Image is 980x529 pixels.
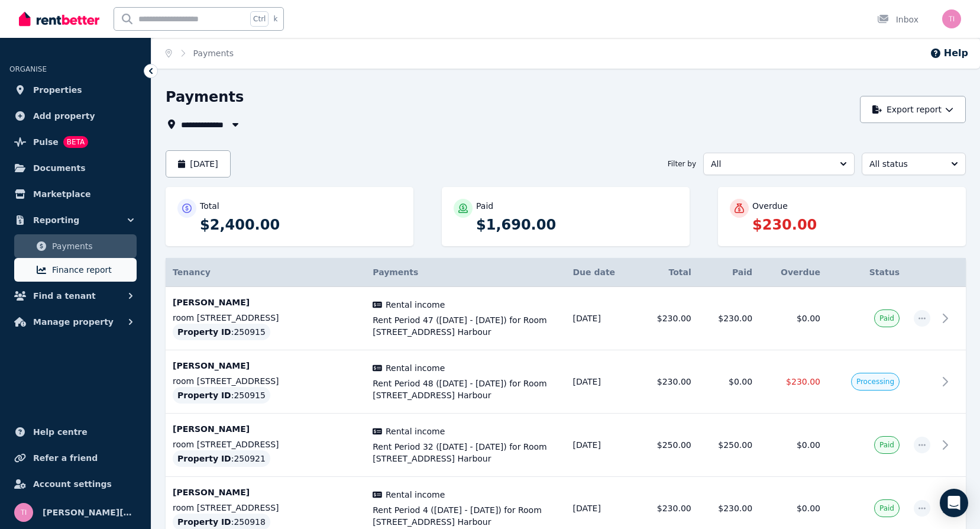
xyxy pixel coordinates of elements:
[43,505,137,520] span: [PERSON_NAME][EMAIL_ADDRESS][DOMAIN_NAME]
[52,263,132,277] span: Finance report
[9,472,141,496] a: Account settings
[177,326,231,338] span: Property ID
[151,38,248,69] nav: Breadcrumb
[698,414,759,477] td: $250.00
[177,516,231,528] span: Property ID
[860,96,966,123] button: Export report
[33,161,86,175] span: Documents
[9,65,47,73] span: ORGANISE
[33,289,96,303] span: Find a tenant
[930,46,968,60] button: Help
[759,258,827,287] th: Overdue
[942,9,961,28] img: tim@tca.com.au
[373,378,558,401] span: Rent Period 48 ([DATE] - [DATE]) for Room [STREET_ADDRESS] Harbour
[476,200,493,212] p: Paid
[250,11,269,27] span: Ctrl
[797,440,820,450] span: $0.00
[33,315,114,329] span: Manage property
[19,10,99,28] img: RentBetter
[33,109,95,123] span: Add property
[33,477,112,491] span: Account settings
[9,130,141,154] a: PulseBETA
[177,389,231,401] span: Property ID
[637,258,698,287] th: Total
[386,425,445,437] span: Rental income
[173,375,358,387] p: room [STREET_ADDRESS]
[373,314,558,338] span: Rent Period 47 ([DATE] - [DATE]) for Room [STREET_ADDRESS] Harbour
[33,187,90,201] span: Marketplace
[940,489,968,517] div: Open Intercom Messenger
[9,156,141,180] a: Documents
[14,234,137,258] a: Payments
[711,158,830,170] span: All
[173,387,270,404] div: : 250915
[173,486,358,498] p: [PERSON_NAME]
[33,83,82,97] span: Properties
[200,200,219,212] p: Total
[9,208,141,232] button: Reporting
[797,504,820,513] span: $0.00
[9,420,141,444] a: Help centre
[698,287,759,350] td: $230.00
[9,182,141,206] a: Marketplace
[373,504,558,528] span: Rent Period 4 ([DATE] - [DATE]) for Room [STREET_ADDRESS] Harbour
[877,14,918,25] div: Inbox
[9,78,141,102] a: Properties
[173,296,358,308] p: [PERSON_NAME]
[869,158,942,170] span: All status
[476,215,678,234] p: $1,690.00
[386,362,445,374] span: Rental income
[173,324,270,340] div: : 250915
[173,438,358,450] p: room [STREET_ADDRESS]
[566,258,638,287] th: Due date
[173,450,270,467] div: : 250921
[856,377,894,386] span: Processing
[166,150,231,178] button: [DATE]
[200,215,402,234] p: $2,400.00
[879,314,894,323] span: Paid
[862,153,966,175] button: All status
[637,350,698,414] td: $230.00
[373,267,418,277] span: Payments
[879,504,894,513] span: Paid
[827,258,907,287] th: Status
[177,453,231,465] span: Property ID
[566,414,638,477] td: [DATE]
[33,135,59,149] span: Pulse
[752,215,954,234] p: $230.00
[9,104,141,128] a: Add property
[9,310,141,334] button: Manage property
[193,49,234,58] a: Payments
[786,377,820,386] span: $230.00
[14,503,33,522] img: tim@tca.com.au
[668,159,696,169] span: Filter by
[637,287,698,350] td: $230.00
[386,489,445,501] span: Rental income
[752,200,788,212] p: Overdue
[52,239,132,253] span: Payments
[173,312,358,324] p: room [STREET_ADDRESS]
[566,287,638,350] td: [DATE]
[14,258,137,282] a: Finance report
[386,299,445,311] span: Rental income
[9,284,141,308] button: Find a tenant
[879,440,894,450] span: Paid
[273,14,277,24] span: k
[63,136,88,148] span: BETA
[33,451,98,465] span: Refer a friend
[173,360,358,372] p: [PERSON_NAME]
[166,258,366,287] th: Tenancy
[173,502,358,514] p: room [STREET_ADDRESS]
[166,88,244,107] h1: Payments
[373,441,558,465] span: Rent Period 32 ([DATE] - [DATE]) for Room [STREET_ADDRESS] Harbour
[566,350,638,414] td: [DATE]
[33,213,79,227] span: Reporting
[698,350,759,414] td: $0.00
[9,446,141,470] a: Refer a friend
[698,258,759,287] th: Paid
[173,423,358,435] p: [PERSON_NAME]
[703,153,855,175] button: All
[797,314,820,323] span: $0.00
[637,414,698,477] td: $250.00
[33,425,88,439] span: Help centre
